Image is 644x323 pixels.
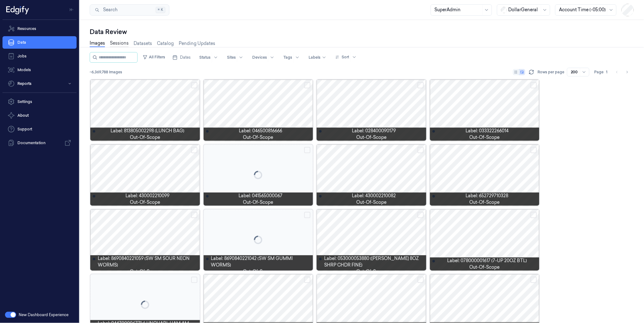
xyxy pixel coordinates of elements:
[179,40,215,47] a: Pending Updates
[623,68,632,76] button: Go to next page
[304,82,310,88] button: Select row
[130,134,160,141] span: out-of-scope
[418,82,424,88] button: Select row
[239,193,283,199] span: Label: 041565000067
[2,22,77,35] a: Resources
[243,268,273,275] span: out-of-scope
[470,199,500,206] span: out-of-scope
[356,268,386,275] span: out-of-scope
[111,128,184,134] span: Label: 813805002298 (LUNCH BAG)
[2,50,77,62] a: Jobs
[191,147,197,153] button: Select row
[140,52,168,62] button: All Filters
[170,52,193,62] button: Dates
[470,134,500,141] span: out-of-scope
[243,134,273,141] span: out-of-scope
[2,95,77,108] a: Settings
[90,69,122,75] span: ~6,369,788 Images
[191,82,197,88] button: Select row
[470,264,500,271] span: out-of-scope
[613,68,632,76] nav: pagination
[352,193,396,199] span: Label: 430002210082
[531,212,537,218] button: Select row
[304,147,310,153] button: Select row
[191,277,197,283] button: Select row
[67,5,77,15] button: Toggle Navigation
[90,27,634,36] div: Data Review
[356,199,386,206] span: out-of-scope
[2,109,77,122] button: About
[90,40,105,47] a: Images
[130,268,160,275] span: out-of-scope
[2,36,77,49] a: Data
[157,40,174,47] a: Catalog
[418,277,424,283] button: Select row
[130,199,160,206] span: out-of-scope
[239,128,282,134] span: Label: 046500816666
[134,40,152,47] a: Datasets
[466,193,509,199] span: Label: 652729710328
[2,77,77,90] button: Reports
[125,193,169,199] span: Label: 430002210099
[418,147,424,153] button: Select row
[243,199,273,206] span: out-of-scope
[594,69,604,75] span: Page
[324,255,424,268] span: Label: 053000053880 ([PERSON_NAME] 8OZ SHRP CHDR FINE)
[531,147,537,153] button: Select row
[304,277,310,283] button: Select row
[538,69,565,75] p: Rows per page
[2,123,77,135] a: Support
[352,128,396,134] span: Label: 028400090179
[531,277,537,283] button: Select row
[191,212,197,218] button: Select row
[110,40,129,47] a: Sessions
[98,255,197,268] span: Label: 8690840221059 (SW SM SOUR NEON WORMS)
[356,134,386,141] span: out-of-scope
[180,55,191,60] span: Dates
[211,255,311,268] span: Label: 8690840221042 (SW SM GUMMI WORMS)
[304,212,310,218] button: Select row
[90,4,169,16] button: Search⌘K
[606,69,608,75] span: 1
[101,7,117,13] span: Search
[466,128,509,134] span: Label: 033322266014
[447,257,527,264] span: Label: 078000001617 (7-UP 20OZ BTL)
[2,64,77,76] a: Models
[2,137,77,149] a: Documentation
[531,82,537,88] button: Select row
[418,212,424,218] button: Select row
